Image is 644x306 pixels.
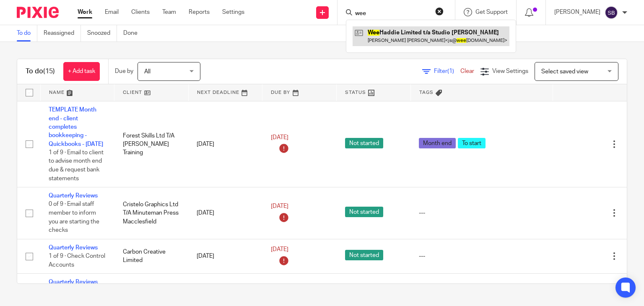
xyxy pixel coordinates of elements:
a: Done [123,25,144,41]
span: [DATE] [271,135,288,140]
a: Team [162,8,176,16]
div: --- [419,252,544,260]
a: Quarterly Reviews [49,279,98,285]
td: [DATE] [188,101,262,187]
p: [PERSON_NAME] [554,8,600,16]
img: svg%3E [605,6,618,19]
a: + Add task [63,62,100,81]
div: --- [419,209,544,217]
span: [DATE] [271,246,288,252]
img: Pixie [17,7,59,18]
a: Quarterly Reviews [49,245,98,251]
span: Not started [345,207,383,217]
td: [DATE] [188,187,262,239]
span: 1 of 9 · Check Control Accounts [49,253,105,268]
span: View Settings [492,68,528,74]
span: 1 of 9 · Email to client to advise month end due & request bank statements [49,150,104,182]
span: [DATE] [271,203,288,209]
a: Quarterly Reviews [49,193,98,199]
a: To do [17,25,37,41]
td: Forest Skills Ltd T/A [PERSON_NAME] Training [114,101,189,187]
a: Clients [131,8,150,16]
span: Filter [434,68,460,74]
span: Get Support [475,9,508,15]
p: Due by [115,67,133,75]
span: Month end [419,138,456,148]
span: Not started [345,138,383,148]
a: Reassigned [44,25,81,41]
span: To start [458,138,486,148]
span: (1) [447,68,454,74]
span: Tags [419,90,434,95]
a: Work [78,8,92,16]
td: Cristelo Graphics Ltd T/A Minuteman Press Macclesfield [114,187,189,239]
a: Clear [460,68,474,74]
a: Settings [222,8,244,16]
td: Carbon Creative Limited [114,239,189,273]
a: TEMPLATE Month end - client completes bookkeeping - Quickbooks - [DATE] [49,107,103,147]
span: 0 of 9 · Email staff member to inform you are starting the checks [49,202,99,233]
h1: To do [26,67,55,76]
button: Clear [435,7,444,16]
a: Snoozed [87,25,117,41]
a: Email [105,8,119,16]
span: Select saved view [541,69,588,75]
a: Reports [189,8,210,16]
input: Search [354,10,430,18]
span: (15) [43,68,55,75]
span: All [144,69,151,75]
span: Not started [345,250,383,260]
td: [DATE] [188,239,262,273]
